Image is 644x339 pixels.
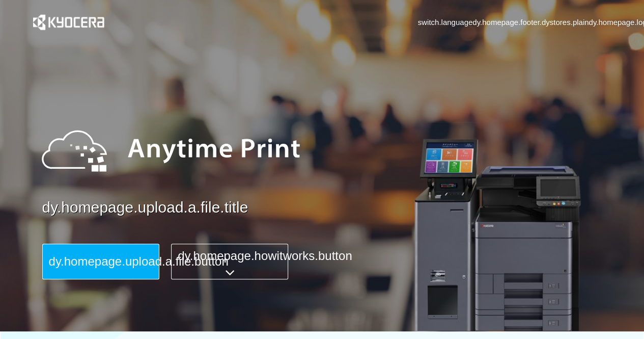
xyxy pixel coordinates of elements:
a: switch.language [418,17,473,28]
button: dy.homepage.howitworks.button [171,244,288,279]
button: dy.homepage.upload.a.file.button [42,244,159,279]
span: dy.homepage.upload.a.file.button [49,254,229,268]
a: dy.homepage.footer.dystores.plain [472,17,589,28]
a: dy.homepage.upload.a.file.title [42,197,628,219]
